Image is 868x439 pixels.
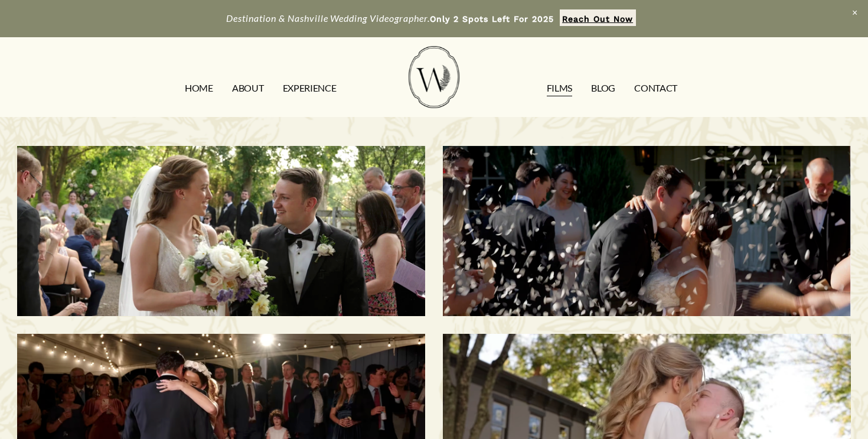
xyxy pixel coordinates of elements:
a: Morgan & Tommy | Nashville, TN [17,146,425,316]
strong: Reach Out Now [562,14,633,24]
img: Wild Fern Weddings [409,46,459,108]
a: Savannah & Tommy | Nashville, TN [443,146,851,316]
a: ABOUT [232,79,263,97]
a: HOME [185,79,213,97]
a: Reach Out Now [560,9,636,26]
a: Blog [591,79,615,97]
a: EXPERIENCE [283,79,337,97]
a: CONTACT [634,79,677,97]
a: FILMS [547,79,572,97]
